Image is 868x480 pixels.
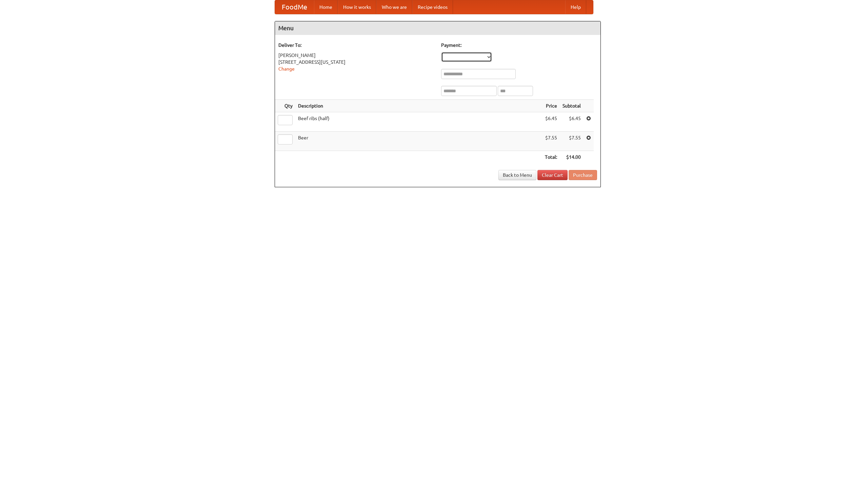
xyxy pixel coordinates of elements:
[278,42,434,49] h5: Deliver To:
[278,52,434,59] div: [PERSON_NAME]
[542,100,560,112] th: Price
[376,0,412,14] a: Who we are
[542,151,560,164] th: Total:
[412,0,453,14] a: Recipe videos
[275,0,314,14] a: FoodMe
[441,42,597,49] h5: Payment:
[295,112,542,132] td: Beef ribs (half)
[278,66,295,72] a: Change
[338,0,376,14] a: How it works
[498,170,536,180] a: Back to Menu
[275,21,600,35] h4: Menu
[542,132,560,151] td: $7.55
[314,0,338,14] a: Home
[278,59,434,65] div: [STREET_ADDRESS][US_STATE]
[542,112,560,132] td: $6.45
[560,132,584,151] td: $7.55
[565,0,586,14] a: Help
[295,100,542,112] th: Description
[560,151,584,164] th: $14.00
[560,100,584,112] th: Subtotal
[569,170,597,180] button: Purchase
[275,100,295,112] th: Qty
[537,170,568,180] a: Clear Cart
[295,132,542,151] td: Beer
[560,112,584,132] td: $6.45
